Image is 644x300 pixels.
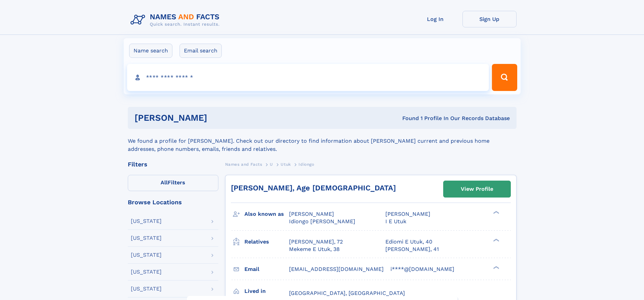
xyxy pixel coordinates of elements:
[161,179,168,186] span: All
[305,115,510,122] div: Found 1 Profile In Our Records Database
[492,238,500,242] div: ❯
[492,64,517,91] button: Search Button
[244,208,289,220] h3: Also known as
[270,160,273,168] a: U
[131,286,162,292] div: [US_STATE]
[128,11,225,29] img: Logo Names and Facts
[492,265,500,270] div: ❯
[225,160,262,168] a: Names and Facts
[289,290,405,296] span: [GEOGRAPHIC_DATA], [GEOGRAPHIC_DATA]
[128,161,218,167] div: Filters
[128,129,517,153] div: We found a profile for [PERSON_NAME]. Check out our directory to find information about [PERSON_N...
[131,269,162,275] div: [US_STATE]
[385,238,432,246] a: Ediomi E Utuk, 40
[281,162,291,167] span: Utuk
[244,285,289,297] h3: Lived in
[289,246,340,253] a: Mekeme E Utuk, 38
[281,160,291,168] a: Utuk
[135,114,305,122] h1: [PERSON_NAME]
[131,218,162,224] div: [US_STATE]
[244,263,289,275] h3: Email
[127,64,489,91] input: search input
[131,252,162,258] div: [US_STATE]
[128,175,218,191] label: Filters
[408,11,462,27] a: Log In
[299,162,314,167] span: Idiongo
[492,210,500,215] div: ❯
[462,11,517,27] a: Sign Up
[289,238,343,246] a: [PERSON_NAME], 72
[385,246,439,253] a: [PERSON_NAME], 41
[461,181,493,197] div: View Profile
[385,211,430,217] span: [PERSON_NAME]
[128,199,218,205] div: Browse Locations
[444,181,510,197] a: View Profile
[289,266,384,272] span: [EMAIL_ADDRESS][DOMAIN_NAME]
[385,218,406,225] span: I E Utuk
[244,236,289,248] h3: Relatives
[129,44,172,58] label: Name search
[231,184,396,192] a: [PERSON_NAME], Age [DEMOGRAPHIC_DATA]
[131,235,162,241] div: [US_STATE]
[180,44,222,58] label: Email search
[289,211,334,217] span: [PERSON_NAME]
[270,162,273,167] span: U
[289,218,355,225] span: Idiongo [PERSON_NAME]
